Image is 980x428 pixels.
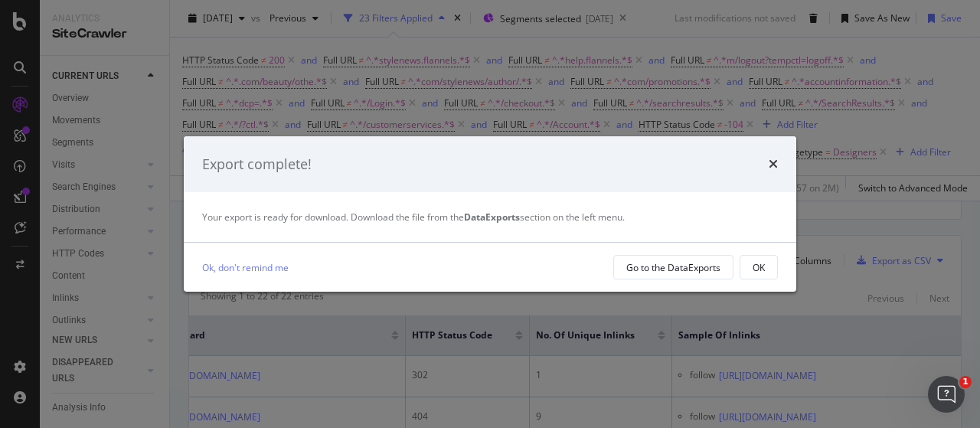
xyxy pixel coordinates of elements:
[464,211,520,224] strong: DataExports
[184,136,796,292] div: modal
[740,255,778,279] button: OK
[959,376,972,388] span: 1
[202,155,312,175] div: Export complete!
[626,261,720,274] div: Go to the DataExports
[464,211,625,224] span: section on the left menu.
[928,376,965,413] iframe: Intercom live chat
[202,260,289,276] a: Ok, don't remind me
[613,255,733,279] button: Go to the DataExports
[753,261,765,274] div: OK
[202,211,778,224] div: Your export is ready for download. Download the file from the
[769,155,778,175] div: times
